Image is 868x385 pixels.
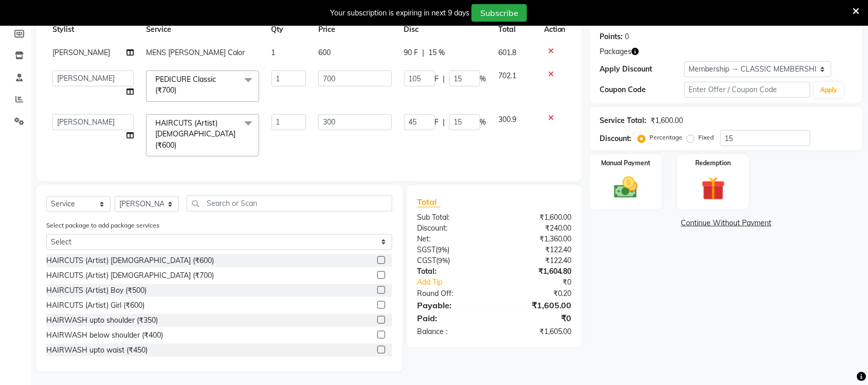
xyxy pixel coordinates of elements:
[438,246,447,254] span: 9%
[409,266,495,277] div: Total:
[417,256,436,265] span: CGST
[650,133,683,142] label: Percentage
[592,218,861,229] a: Continue Without Payment
[494,234,580,244] div: ₹1,360.00
[472,4,527,22] button: Subscribe
[699,133,714,142] label: Fixed
[155,75,216,95] span: PEDICURE Classic (₹700)
[404,47,419,58] span: 90 F
[494,212,580,223] div: ₹1,600.00
[499,71,517,80] span: 702.1
[417,245,436,254] span: SGST
[46,345,148,356] div: HAIRWASH upto waist (₹450)
[435,74,439,84] span: F
[417,197,441,207] span: Total
[140,18,265,41] th: Service
[651,115,683,126] div: ₹1,600.00
[480,117,486,128] span: %
[600,46,632,57] span: Packages
[438,256,448,265] span: 9%
[409,288,495,299] div: Round Off:
[409,223,495,234] div: Discount:
[265,18,312,41] th: Qty
[684,82,810,98] input: Enter Offer / Coupon Code
[409,277,509,288] a: Add Tip
[409,326,495,337] div: Balance :
[494,326,580,337] div: ₹1,605.00
[409,299,495,311] div: Payable:
[494,288,580,299] div: ₹0.20
[52,48,110,57] span: [PERSON_NAME]
[480,74,486,84] span: %
[46,315,158,326] div: HAIRWASH upto shoulder (₹350)
[494,312,580,324] div: ₹0
[443,117,445,128] span: |
[409,234,495,244] div: Net:
[815,82,844,98] button: Apply
[409,212,495,223] div: Sub Total:
[409,255,495,266] div: ( )
[46,18,140,41] th: Stylist
[330,8,469,19] div: Your subscription is expiring in next 9 days
[600,64,684,75] div: Apply Discount
[398,18,493,41] th: Disc
[696,159,731,168] label: Redemption
[435,117,439,128] span: F
[494,299,580,311] div: ₹1,605.00
[46,270,214,281] div: HAIRCUTS (Artist) [DEMOGRAPHIC_DATA] (₹700)
[494,244,580,255] div: ₹122.40
[187,196,392,212] input: Search or Scan
[318,48,331,57] span: 600
[46,221,159,230] label: Select package to add package services
[493,18,538,41] th: Total
[600,31,623,42] div: Points:
[155,118,236,150] span: HAIRCUTS (Artist) [DEMOGRAPHIC_DATA] (₹600)
[600,133,632,144] div: Discount:
[176,85,181,95] a: x
[46,300,144,311] div: HAIRCUTS (Artist) Girl (₹600)
[494,223,580,234] div: ₹240.00
[423,47,425,58] span: |
[509,277,580,288] div: ₹0
[443,74,445,84] span: |
[538,18,572,41] th: Action
[494,266,580,277] div: ₹1,604.80
[600,84,684,95] div: Coupon Code
[409,312,495,324] div: Paid:
[46,285,147,296] div: HAIRCUTS (Artist) Boy (₹500)
[46,330,163,341] div: HAIRWASH below shoulder (₹400)
[625,31,629,42] div: 0
[499,48,517,57] span: 601.8
[601,159,650,168] label: Manual Payment
[494,255,580,266] div: ₹122.40
[429,47,445,58] span: 15 %
[499,115,517,124] span: 300.9
[46,255,214,266] div: HAIRCUTS (Artist) [DEMOGRAPHIC_DATA] (₹600)
[409,244,495,255] div: ( )
[312,18,398,41] th: Price
[146,48,245,57] span: MENS [PERSON_NAME] Color
[176,141,181,150] a: x
[272,48,276,57] span: 1
[694,174,733,203] img: _gift.svg
[607,174,645,201] img: _cash.svg
[600,115,647,126] div: Service Total:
